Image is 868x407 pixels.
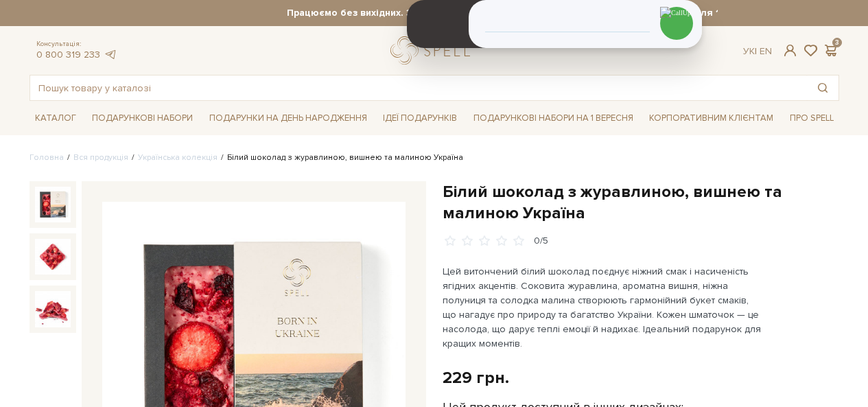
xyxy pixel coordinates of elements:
a: Подарункові набори на 1 Вересня [468,106,639,130]
div: 229 грн. [443,367,509,388]
span: Консультація: [36,40,117,49]
img: Білий шоколад з журавлиною, вишнею та малиною Україна [35,239,71,275]
img: Білий шоколад з журавлиною, вишнею та малиною Україна [35,187,71,222]
div: 0/5 [534,235,548,248]
span: Ідеї подарунків [377,108,462,129]
a: Головна [30,152,64,163]
div: Ук [743,45,772,58]
a: Українська колекція [138,152,218,163]
a: 0 800 319 233 [36,49,100,60]
span: Подарунки на День народження [204,108,373,129]
a: telegram [104,49,117,60]
button: Пошук товару у каталозі [807,75,838,100]
a: En [760,45,772,57]
h1: Білий шоколад з журавлиною, вишнею та малиною Україна [443,181,839,224]
span: | [755,45,757,57]
a: Корпоративним клієнтам [644,106,779,130]
li: Білий шоколад з журавлиною, вишнею та малиною Україна [218,152,463,164]
a: logo [390,36,476,65]
a: Вся продукція [73,152,128,163]
span: Про Spell [784,108,839,129]
input: Пошук товару у каталозі [30,75,807,100]
span: Подарункові набори [86,108,198,129]
p: Цей витончений білий шоколад поєднує ніжний смак і насиченість ягідних акцентів. Соковита журавли... [443,264,764,351]
span: Каталог [30,108,82,129]
img: Білий шоколад з журавлиною, вишнею та малиною Україна [35,291,71,327]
